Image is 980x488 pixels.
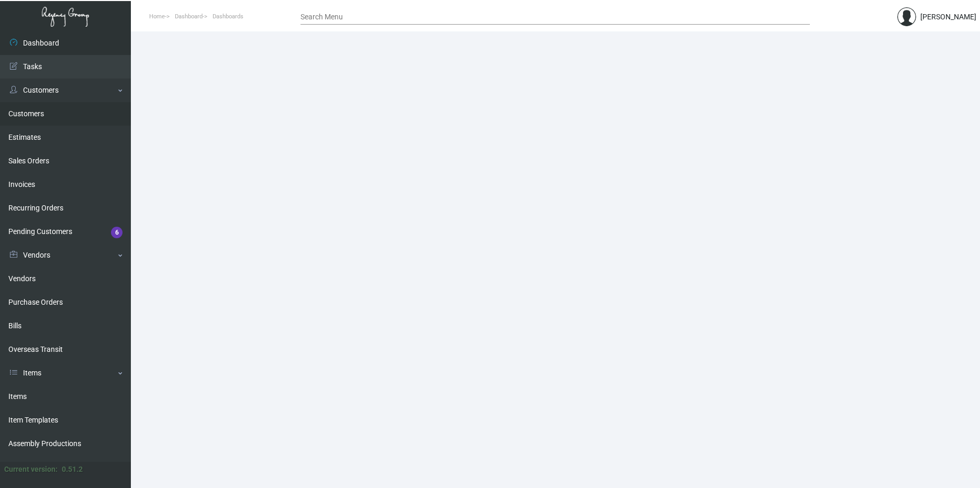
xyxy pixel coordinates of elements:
div: Current version: [4,464,58,475]
span: Home [149,13,165,20]
span: Dashboard [175,13,203,20]
span: Dashboards [213,13,243,20]
div: [PERSON_NAME] [920,12,976,23]
img: admin@bootstrapmaster.com [897,7,916,26]
div: 0.51.2 [62,464,83,475]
